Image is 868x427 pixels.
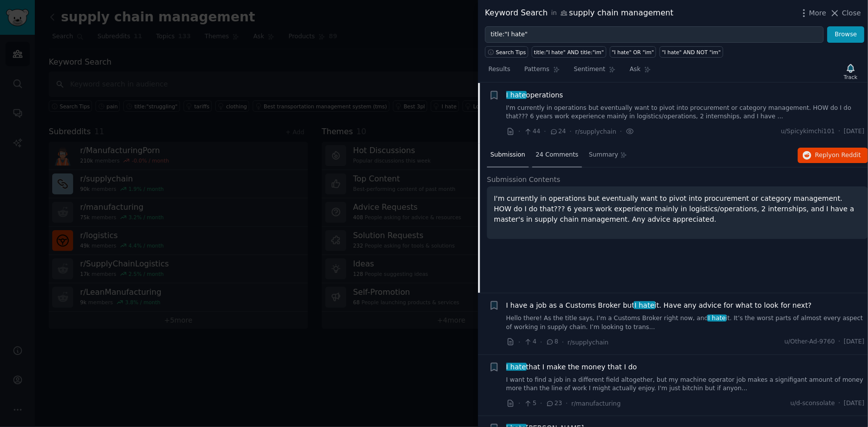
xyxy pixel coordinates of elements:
[830,8,861,18] button: Close
[518,337,520,347] span: ·
[660,46,723,58] a: "I hate" AND NOT "im"
[799,8,827,18] button: More
[844,338,865,346] span: [DATE]
[485,62,514,82] a: Results
[505,363,527,371] span: I hate
[809,8,827,18] span: More
[844,399,865,408] span: [DATE]
[827,26,865,43] button: Browse
[524,127,540,136] span: 44
[842,8,861,18] span: Close
[506,300,812,311] a: I have a job as a Customs Broker butI hateit. Have any advice for what to look for next?
[494,193,861,225] p: I'm currently in operations but eventually want to pivot into procurement or category management....
[506,90,564,100] a: I hateoperations
[546,338,558,346] span: 8
[781,127,835,136] span: u/Spicykimchi101
[844,127,865,136] span: [DATE]
[832,152,861,159] span: on Reddit
[488,65,510,74] span: Results
[815,151,861,160] span: Reply
[505,91,527,99] span: I hate
[506,362,637,372] span: that I make the money that I do
[620,126,622,137] span: ·
[612,49,654,56] div: "I hate" OR "im"
[798,148,868,164] button: Replyon Reddit
[485,46,528,58] button: Search Tips
[562,337,564,347] span: ·
[630,65,641,74] span: Ask
[540,398,542,409] span: ·
[784,338,835,346] span: u/Other-Ad-9760
[506,362,637,372] a: I hatethat I make the money that I do
[839,127,841,136] span: ·
[662,49,721,56] div: "I hate" AND NOT "im"
[524,338,536,346] span: 4
[544,126,546,137] span: ·
[568,339,609,346] span: r/supplychain
[521,62,563,82] a: Patterns
[532,46,606,58] a: title:"I hate" AND title:"im"
[487,174,561,185] span: Submission Contents
[572,400,621,407] span: r/manufacturing
[485,7,674,19] div: Keyword Search supply chain management
[534,49,604,56] div: title:"I hate" AND title:"im"
[540,337,542,347] span: ·
[626,62,655,82] a: Ask
[506,90,564,100] span: operations
[574,65,605,74] span: Sentiment
[551,9,557,18] span: in
[707,315,727,322] span: I hate
[790,399,835,408] span: u/d-sconsolate
[506,104,865,121] a: I'm currently in operations but eventually want to pivot into procurement or category management....
[589,151,618,160] span: Summary
[506,376,865,393] a: I want to find a job in a different field altogether, but my machine operator job makes a signifi...
[839,399,841,408] span: ·
[536,151,579,160] span: 24 Comments
[524,65,549,74] span: Patterns
[566,398,568,409] span: ·
[570,126,572,137] span: ·
[496,49,526,56] span: Search Tips
[571,62,619,82] a: Sentiment
[841,61,861,82] button: Track
[485,26,824,43] input: Try a keyword related to your business
[524,399,536,408] span: 5
[839,338,841,346] span: ·
[506,314,865,332] a: Hello there! As the title says, I’m a Customs Broker right now, andI hateit. It’s the worst parts...
[610,46,657,58] a: "I hate" OR "im"
[518,126,520,137] span: ·
[490,151,525,160] span: Submission
[634,301,656,309] span: I hate
[550,127,566,136] span: 24
[506,300,812,311] span: I have a job as a Customs Broker but it. Have any advice for what to look for next?
[546,399,562,408] span: 23
[844,74,858,81] div: Track
[518,398,520,409] span: ·
[576,128,617,135] span: r/supplychain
